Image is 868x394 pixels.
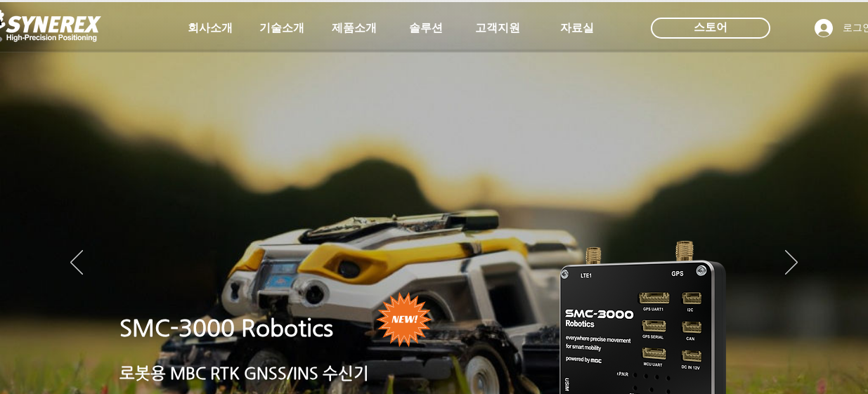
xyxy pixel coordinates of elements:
a: 기술소개 [247,14,317,42]
span: 자료실 [560,21,594,36]
a: 솔루션 [391,14,461,42]
div: 스토어 [651,18,770,39]
a: 회사소개 [175,14,245,42]
span: 기술소개 [259,21,304,36]
span: 고객지원 [475,21,520,36]
a: 고객지원 [462,14,533,42]
span: 스토어 [694,20,727,35]
a: 로봇용 MBC RTK GNSS/INS 수신기 [119,364,369,382]
a: 자료실 [542,14,612,42]
a: SMC-3000 Robotics [119,315,333,341]
span: 제품소개 [332,21,377,36]
span: 회사소개 [188,21,233,36]
a: 제품소개 [319,14,389,42]
button: 다음 [785,250,798,277]
span: 솔루션 [409,21,443,36]
button: 이전 [70,250,83,277]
